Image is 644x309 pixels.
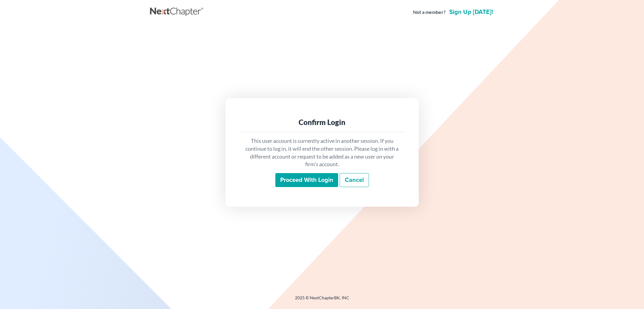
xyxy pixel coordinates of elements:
strong: Not a member? [413,9,446,16]
p: This user account is currently active in another session. If you continue to log in, it will end ... [245,137,399,168]
div: Confirm Login [245,117,399,127]
a: Sign up [DATE]! [448,9,494,15]
div: 2025 © NextChapterBK, INC [150,295,494,306]
input: Proceed with login [275,173,338,187]
a: Cancel [340,173,369,187]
